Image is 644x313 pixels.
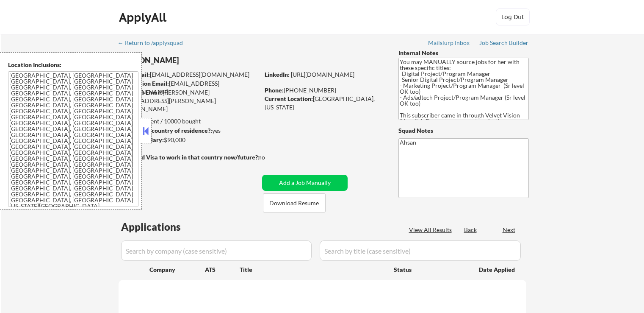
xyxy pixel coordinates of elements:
[118,40,191,46] div: ← Return to /applysquad
[265,95,313,102] strong: Current Location:
[265,95,384,111] div: [GEOGRAPHIC_DATA], [US_STATE]
[291,71,354,78] a: [URL][DOMAIN_NAME]
[479,39,529,48] a: Job Search Builder
[394,262,467,277] div: Status
[262,175,348,191] button: Add a Job Manually
[118,126,257,135] div: yes
[119,70,259,79] div: [EMAIL_ADDRESS][DOMAIN_NAME]
[265,86,384,95] div: [PHONE_NUMBER]
[121,240,312,261] input: Search by company (case sensitive)
[398,49,529,57] div: Internal Notes
[503,226,516,234] div: Next
[258,153,282,162] div: no
[205,265,240,274] div: ATS
[265,87,284,94] strong: Phone:
[118,127,212,134] strong: Can work in country of residence?:
[118,117,259,126] div: 85 sent / 10000 bought
[428,40,470,46] div: Mailslurp Inbox
[118,39,191,48] a: ← Return to /applysquad
[149,265,205,274] div: Company
[119,10,169,25] div: ApplyAll
[119,79,259,96] div: [EMAIL_ADDRESS][DOMAIN_NAME]
[496,8,530,25] button: Log Out
[8,61,138,69] div: Location Inclusions:
[121,222,205,232] div: Applications
[119,55,293,66] div: [PERSON_NAME]
[398,126,529,135] div: Squad Notes
[479,40,529,46] div: Job Search Builder
[320,240,521,261] input: Search by title (case sensitive)
[263,193,326,212] button: Download Resume
[464,226,478,234] div: Back
[265,71,290,78] strong: LinkedIn:
[119,88,259,113] div: [PERSON_NAME][EMAIL_ADDRESS][PERSON_NAME][DOMAIN_NAME]
[119,154,260,161] strong: Will need Visa to work in that country now/future?:
[479,265,516,274] div: Date Applied
[428,39,470,48] a: Mailslurp Inbox
[240,265,386,274] div: Title
[118,136,259,144] div: $90,000
[409,226,454,234] div: View All Results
